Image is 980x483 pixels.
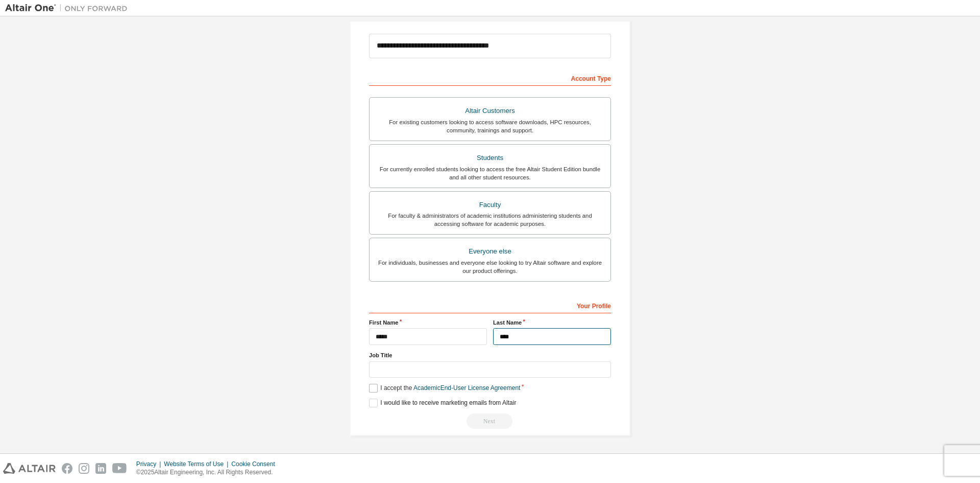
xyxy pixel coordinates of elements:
[376,259,604,275] div: For individuals, businesses and everyone else looking to try Altair software and explore our prod...
[369,318,487,327] label: First Name
[369,399,516,407] label: I would like to receive marketing emails from Altair
[79,463,89,474] img: instagram.svg
[376,244,604,259] div: Everyone else
[369,384,520,393] label: I accept the
[369,297,611,313] div: Your Profile
[136,460,164,468] div: Privacy
[112,463,127,474] img: youtube.svg
[95,463,106,474] img: linkedin.svg
[164,460,231,468] div: Website Terms of Use
[231,460,281,468] div: Cookie Consent
[3,463,56,474] img: altair_logo.svg
[62,463,72,474] img: facebook.svg
[413,384,520,392] a: Academic End-User License Agreement
[376,165,604,181] div: For currently enrolled students looking to access the free Altair Student Edition bundle and all ...
[376,104,604,118] div: Altair Customers
[376,212,604,228] div: For faculty & administrators of academic institutions administering students and accessing softwa...
[369,70,611,86] div: Account Type
[376,118,604,134] div: For existing customers looking to access software downloads, HPC resources, community, trainings ...
[369,351,611,359] label: Job Title
[493,318,611,327] label: Last Name
[376,198,604,212] div: Faculty
[136,468,281,477] p: © 2025 Altair Engineering, Inc. All Rights Reserved.
[369,413,611,429] div: Read and acccept EULA to continue
[5,3,133,13] img: Altair One
[376,151,604,165] div: Students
